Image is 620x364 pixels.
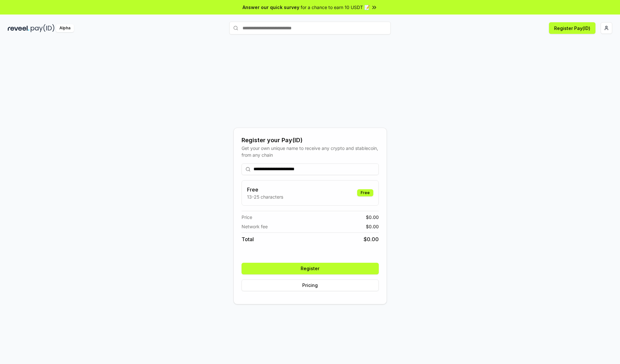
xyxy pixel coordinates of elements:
[242,263,379,274] button: Register
[31,24,55,32] img: pay_id
[242,145,379,158] div: Get your own unique name to receive any crypto and stablecoin, from any chain
[56,24,74,32] div: Alpha
[247,186,283,193] h3: Free
[242,280,379,291] button: Pricing
[301,4,370,11] span: for a chance to earn 10 USDT 📝
[364,235,379,243] span: $ 0.00
[242,214,252,221] span: Price
[242,223,268,230] span: Network fee
[357,189,373,196] div: Free
[366,223,379,230] span: $ 0.00
[247,193,283,200] p: 13-25 characters
[8,24,29,32] img: reveel_dark
[243,4,299,11] span: Answer our quick survey
[242,235,254,243] span: Total
[366,214,379,221] span: $ 0.00
[549,22,595,34] button: Register Pay(ID)
[242,136,379,145] div: Register your Pay(ID)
